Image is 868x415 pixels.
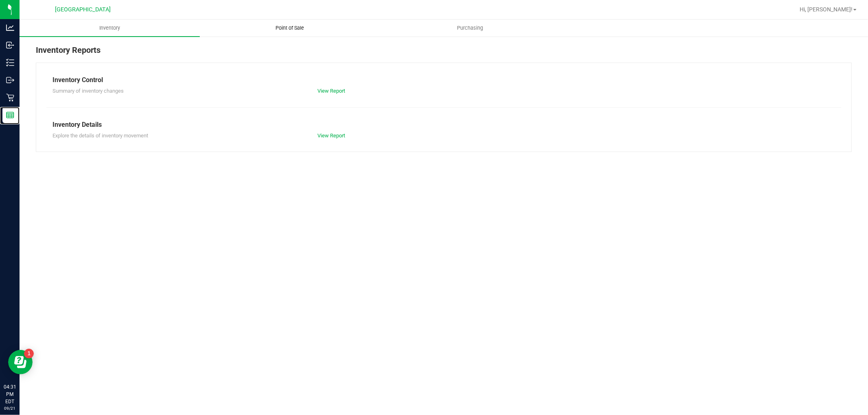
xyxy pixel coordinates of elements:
a: View Report [317,88,345,94]
span: Inventory [88,24,131,32]
iframe: Resource center unread badge [24,349,34,359]
div: Inventory Control [52,75,835,85]
div: Inventory Details [52,120,835,130]
p: 04:31 PM EDT [4,383,16,405]
span: Summary of inventory changes [52,88,124,94]
inline-svg: Retail [6,93,14,102]
inline-svg: Outbound [6,76,14,84]
inline-svg: Inventory [6,59,14,67]
a: Inventory [20,20,200,37]
span: Point of Sale [265,24,315,32]
a: View Report [317,133,345,139]
inline-svg: Analytics [6,24,14,32]
span: Purchasing [446,24,494,32]
a: Point of Sale [200,20,380,37]
span: Explore the details of inventory movement [52,133,148,139]
span: [GEOGRAPHIC_DATA] [55,6,111,13]
p: 09/21 [4,405,16,411]
span: Hi, [PERSON_NAME]! [800,6,853,13]
iframe: Resource center [8,350,33,374]
div: Inventory Reports [36,44,852,63]
a: Purchasing [380,20,560,37]
inline-svg: Inbound [6,41,14,49]
inline-svg: Reports [6,111,14,119]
